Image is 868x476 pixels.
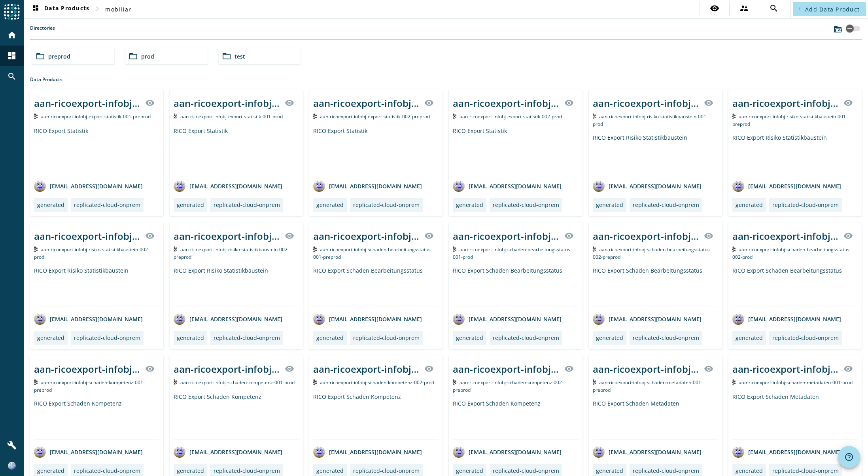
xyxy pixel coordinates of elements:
[353,467,420,474] div: replicated-cloud-onprem
[7,51,17,61] mat-icon: dashboard
[772,201,839,209] div: replicated-cloud-onprem
[36,51,45,61] mat-icon: folder_open
[843,98,853,108] mat-icon: visibility
[313,246,432,260] span: Kafka Topic: aan-ricoexport-infobj-schaden-bearbeitungsstatus-001-preprod
[34,379,38,385] img: Kafka Topic: aan-ricoexport-infobj-schaden-kompetenz-001-preprod
[34,114,38,119] img: Kafka Topic: aan-ricoexport-infobj-export-statistik-001-preprod
[313,362,420,375] div: aan-ricoexport-infobj-schaden-kompetenz-002-_stage_
[34,446,143,458] div: [EMAIL_ADDRESS][DOMAIN_NAME]
[593,247,596,252] img: Kafka Topic: aan-ricoexport-infobj-schaden-bearbeitungsstatus-002-preprod
[593,446,605,458] img: avatar
[174,180,185,192] img: avatar
[769,4,779,13] mat-icon: search
[320,379,434,386] span: Kafka Topic: aan-ricoexport-infobj-schaden-kompetenz-002-prod
[732,180,744,192] img: avatar
[704,364,713,374] mat-icon: visibility
[732,180,841,192] div: [EMAIL_ADDRESS][DOMAIN_NAME]
[732,134,858,174] div: RICO Export Risiko Statistikbaustein
[593,229,699,243] div: aan-ricoexport-infobj-schaden-bearbeitungsstatus-002-_stage_
[453,267,578,307] div: RICO Export Schaden Bearbeitungsstatus
[732,114,736,119] img: Kafka Topic: aan-ricoexport-infobj-risiko-statistikbaustein-001-preprod
[453,362,559,375] div: aan-ricoexport-infobj-schaden-kompetenz-002-_stage_
[704,231,713,241] mat-icon: visibility
[31,4,40,14] mat-icon: dashboard
[772,467,839,474] div: replicated-cloud-onprem
[7,72,17,81] mat-icon: search
[41,113,151,120] span: Kafka Topic: aan-ricoexport-infobj-export-statistik-001-preprod
[633,467,699,474] div: replicated-cloud-onprem
[732,393,858,440] div: RICO Export Schaden Metadaten
[7,30,17,40] mat-icon: home
[34,180,46,192] img: avatar
[34,446,46,458] img: avatar
[313,313,422,325] div: [EMAIL_ADDRESS][DOMAIN_NAME]
[174,362,280,375] div: aan-ricoexport-infobj-schaden-kompetenz-001-_stage_
[596,201,623,209] div: generated
[736,467,763,474] div: generated
[593,400,718,440] div: RICO Export Schaden Metadaten
[313,97,420,110] div: aan-ricoexport-infobj-export-statistik-002-_stage_
[453,180,562,192] div: [EMAIL_ADDRESS][DOMAIN_NAME]
[843,364,853,374] mat-icon: visibility
[456,467,483,474] div: generated
[145,364,155,374] mat-icon: visibility
[102,2,134,16] button: mobiliar
[843,231,853,241] mat-icon: visibility
[145,231,155,241] mat-icon: visibility
[313,127,439,174] div: RICO Export Statistik
[596,334,623,341] div: generated
[593,362,699,375] div: aan-ricoexport-infobj-schaden-metadaten-001-_stage_
[732,313,744,325] img: avatar
[28,2,93,16] button: Data Products
[74,201,140,209] div: replicated-cloud-onprem
[453,246,572,260] span: Kafka Topic: aan-ricoexport-infobj-schaden-bearbeitungsstatus-001-prod
[34,127,159,174] div: RICO Export Statistik
[453,313,465,325] img: avatar
[34,313,46,325] img: avatar
[316,334,344,341] div: generated
[285,364,294,374] mat-icon: visibility
[732,313,841,325] div: [EMAIL_ADDRESS][DOMAIN_NAME]
[453,379,564,393] span: Kafka Topic: aan-ricoexport-infobj-schaden-kompetenz-002-preprod
[234,53,245,60] span: test
[31,4,89,14] span: Data Products
[739,379,853,386] span: Kafka Topic: aan-ricoexport-infobj-schaden-metadaten-001-prod
[593,113,708,127] span: Kafka Topic: aan-ricoexport-infobj-risiko-statistikbaustein-001-prod
[493,334,559,341] div: replicated-cloud-onprem
[493,467,559,474] div: replicated-cloud-onprem
[732,229,839,243] div: aan-ricoexport-infobj-schaden-bearbeitungsstatus-002-_stage_
[453,379,456,385] img: Kafka Topic: aan-ricoexport-infobj-schaden-kompetenz-002-preprod
[456,201,483,209] div: generated
[732,97,839,110] div: aan-ricoexport-infobj-risiko-statistikbaustein-001-_stage_
[313,114,317,119] img: Kafka Topic: aan-ricoexport-infobj-export-statistik-002-preprod
[4,4,20,20] img: spoud-logo.svg
[34,180,143,192] div: [EMAIL_ADDRESS][DOMAIN_NAME]
[453,446,465,458] img: avatar
[313,180,325,192] img: avatar
[313,313,325,325] img: avatar
[736,201,763,209] div: generated
[316,467,344,474] div: generated
[453,229,559,243] div: aan-ricoexport-infobj-schaden-bearbeitungsstatus-001-_stage_
[93,4,102,13] mat-icon: chevron_right
[732,446,841,458] div: [EMAIL_ADDRESS][DOMAIN_NAME]
[593,379,596,385] img: Kafka Topic: aan-ricoexport-infobj-schaden-metadaten-001-preprod
[593,313,605,325] img: avatar
[493,201,559,209] div: replicated-cloud-onprem
[177,467,204,474] div: generated
[732,247,736,252] img: Kafka Topic: aan-ricoexport-infobj-schaden-bearbeitungsstatus-002-prod
[214,201,280,209] div: replicated-cloud-onprem
[710,4,719,13] mat-icon: visibility
[34,379,145,393] span: Kafka Topic: aan-ricoexport-infobj-schaden-kompetenz-001-preprod
[593,379,703,393] span: Kafka Topic: aan-ricoexport-infobj-schaden-metadaten-001-preprod
[456,334,483,341] div: generated
[34,97,140,110] div: aan-ricoexport-infobj-export-statistik-001-_stage_
[174,267,299,307] div: RICO Export Risiko Statistikbaustein
[736,334,763,341] div: generated
[174,446,282,458] div: [EMAIL_ADDRESS][DOMAIN_NAME]
[34,267,159,307] div: RICO Export Risiko Statistikbaustein
[453,127,578,174] div: RICO Export Statistik
[453,114,456,119] img: Kafka Topic: aan-ricoexport-infobj-export-statistik-002-prod
[633,201,699,209] div: replicated-cloud-onprem
[285,231,294,241] mat-icon: visibility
